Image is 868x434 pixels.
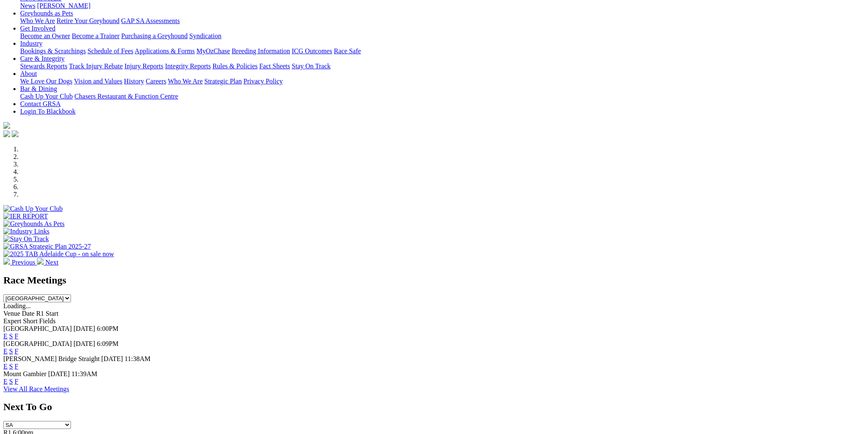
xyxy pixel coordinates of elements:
[45,259,58,266] span: Next
[73,325,95,332] span: [DATE]
[20,100,60,107] a: Contact GRSA
[121,17,180,24] a: GAP SA Assessments
[3,213,48,220] img: IER REPORT
[37,2,90,9] a: [PERSON_NAME]
[125,355,151,362] span: 11:38AM
[3,130,10,137] img: facebook.svg
[168,78,203,85] a: Who We Are
[3,302,31,309] span: Loading...
[3,228,50,235] img: Industry Links
[20,17,865,25] div: Greyhounds as Pets
[243,78,283,85] a: Privacy Policy
[74,93,178,100] a: Chasers Restaurant & Function Centre
[204,78,242,85] a: Strategic Plan
[165,62,211,70] a: Integrity Reports
[15,333,18,340] a: F
[124,62,163,70] a: Injury Reports
[3,385,69,392] a: View All Race Meetings
[3,250,114,258] img: 2025 TAB Adelaide Cup - on sale now
[146,78,166,85] a: Careers
[9,333,13,340] a: S
[20,17,55,24] a: Who We Are
[3,259,37,266] a: Previous
[3,243,91,250] img: GRSA Strategic Plan 2025-27
[9,378,13,385] a: S
[97,325,119,332] span: 6:00PM
[3,310,20,317] span: Venue
[72,32,120,39] a: Become a Trainer
[232,47,290,55] a: Breeding Information
[135,47,195,55] a: Applications & Forms
[3,205,63,213] img: Cash Up Your Club
[20,32,70,39] a: Become an Owner
[48,370,70,377] span: [DATE]
[3,355,99,362] span: [PERSON_NAME] Bridge Straight
[12,130,18,137] img: twitter.svg
[15,348,18,355] a: F
[3,325,72,332] span: [GEOGRAPHIC_DATA]
[20,2,865,10] div: News & Media
[20,85,57,92] a: Bar & Dining
[20,25,55,32] a: Get Involved
[20,2,35,9] a: News
[3,370,47,377] span: Mount Gambier
[3,378,8,385] a: E
[20,108,76,115] a: Login To Blackbook
[3,235,49,243] img: Stay On Track
[20,62,67,70] a: Stewards Reports
[23,317,38,325] span: Short
[20,62,865,70] div: Care & Integrity
[101,355,123,362] span: [DATE]
[259,62,290,70] a: Fact Sheets
[3,333,8,340] a: E
[3,122,10,129] img: logo-grsa-white.png
[20,47,865,55] div: Industry
[97,340,119,347] span: 6:09PM
[12,259,35,266] span: Previous
[3,340,72,347] span: [GEOGRAPHIC_DATA]
[121,32,188,39] a: Purchasing a Greyhound
[87,47,133,55] a: Schedule of Fees
[20,55,65,62] a: Care & Integrity
[3,317,21,325] span: Expert
[20,70,37,77] a: About
[20,78,72,85] a: We Love Our Dogs
[20,93,73,100] a: Cash Up Your Club
[20,93,865,100] div: Bar & Dining
[3,401,865,413] h2: Next To Go
[20,40,42,47] a: Industry
[74,78,122,85] a: Vision and Values
[3,348,8,355] a: E
[39,317,55,325] span: Fields
[36,310,58,317] span: R1 Start
[3,275,865,286] h2: Race Meetings
[9,363,13,370] a: S
[37,258,44,265] img: chevron-right-pager-white.svg
[71,370,97,377] span: 11:39AM
[292,47,332,55] a: ICG Outcomes
[69,62,123,70] a: Track Injury Rebate
[20,10,73,17] a: Greyhounds as Pets
[334,47,361,55] a: Race Safe
[292,62,330,70] a: Stay On Track
[9,348,13,355] a: S
[15,363,18,370] a: F
[57,17,120,24] a: Retire Your Greyhound
[37,259,58,266] a: Next
[3,258,10,265] img: chevron-left-pager-white.svg
[3,220,65,228] img: Greyhounds As Pets
[20,47,86,55] a: Bookings & Scratchings
[124,78,144,85] a: History
[196,47,230,55] a: MyOzChase
[73,340,95,347] span: [DATE]
[189,32,221,39] a: Syndication
[212,62,258,70] a: Rules & Policies
[3,363,8,370] a: E
[22,310,34,317] span: Date
[20,78,865,85] div: About
[15,378,18,385] a: F
[20,32,865,40] div: Get Involved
